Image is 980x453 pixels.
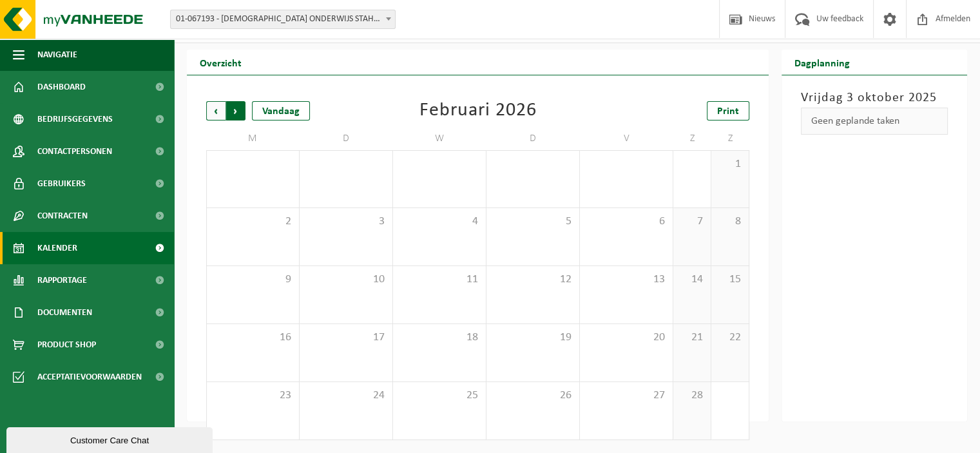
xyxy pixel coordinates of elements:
span: 6 [586,215,666,229]
span: 27 [586,389,666,403]
span: Acceptatievoorwaarden [37,361,142,393]
td: V [580,127,673,150]
div: Vandaag [252,101,310,120]
span: 01-067193 - KATHOLIEK ONDERWIJS STAHO - VB GITS GROEIT - GITS [170,10,396,29]
td: M [206,127,300,150]
span: 10 [306,273,386,287]
div: Geen geplande taken [801,108,948,135]
span: Product Shop [37,329,96,361]
span: 14 [680,273,704,287]
span: 7 [680,215,704,229]
span: 5 [493,215,573,229]
span: Volgende [226,101,245,120]
span: 01-067193 - KATHOLIEK ONDERWIJS STAHO - VB GITS GROEIT - GITS [171,10,395,28]
span: 12 [493,273,573,287]
span: Vorige [206,101,226,120]
span: 26 [493,389,573,403]
div: Februari 2026 [419,101,537,120]
span: Documenten [37,296,92,329]
iframe: chat widget [6,425,215,453]
span: Dashboard [37,71,86,103]
span: Navigatie [37,39,77,71]
span: Print [717,106,739,117]
span: 9 [213,273,293,287]
span: 4 [399,215,479,229]
h3: Vrijdag 3 oktober 2025 [801,88,948,108]
span: 21 [680,331,704,345]
span: 11 [399,273,479,287]
span: Bedrijfsgegevens [37,103,113,135]
span: Contactpersonen [37,135,112,168]
span: 20 [586,331,666,345]
span: 17 [306,331,386,345]
span: 16 [213,331,293,345]
a: Print [707,101,749,120]
td: Z [673,127,711,150]
span: 19 [493,331,573,345]
td: W [393,127,486,150]
span: 1 [718,157,742,171]
span: 22 [718,331,742,345]
span: 13 [586,273,666,287]
span: Rapportage [37,264,87,296]
span: 8 [718,215,742,229]
span: 2 [213,215,293,229]
span: Kalender [37,232,77,264]
h2: Dagplanning [782,50,863,75]
span: 18 [399,331,479,345]
span: 3 [306,215,386,229]
h2: Overzicht [187,50,255,75]
span: 28 [680,389,704,403]
td: D [486,127,580,150]
td: Z [711,127,749,150]
span: 24 [306,389,386,403]
span: 15 [718,273,742,287]
td: D [300,127,393,150]
span: Gebruikers [37,168,86,200]
span: 25 [399,389,479,403]
span: 23 [213,389,293,403]
span: Contracten [37,200,88,232]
